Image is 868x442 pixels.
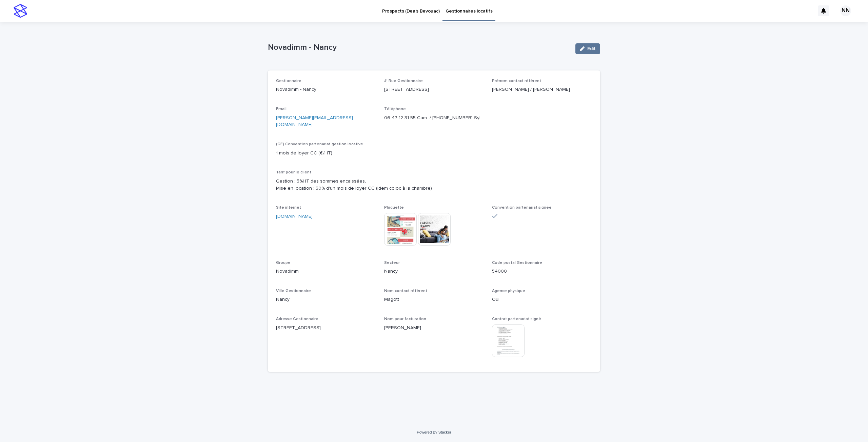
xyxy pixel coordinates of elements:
[276,178,592,192] p: Gestion : 5%HT des sommes encaissées, Mise en location : 50% d'un mois de loyer CC (idem coloc à ...
[276,115,353,127] a: [PERSON_NAME][EMAIL_ADDRESS][DOMAIN_NAME]
[492,86,592,93] p: [PERSON_NAME] / [PERSON_NAME]
[384,289,427,293] span: Nom contact référent
[276,107,287,111] span: Email
[575,43,600,54] button: Edit
[276,170,311,174] span: Tarif pour le client
[840,5,851,16] div: NN
[384,268,484,275] p: Nancy
[276,150,592,157] p: 1 mois de loyer CC (€/HT)
[276,142,363,146] span: (GE) Convention partenariat gestion locative
[276,261,291,265] span: Groupe
[492,289,525,293] span: Agence physique
[276,317,318,321] span: Adresse Gestionnaire
[276,289,311,293] span: Ville Gestionnaire
[384,324,484,332] p: [PERSON_NAME]
[384,206,404,210] span: Plaquette
[492,206,552,210] span: Convention partenariat signée
[384,86,484,93] p: [STREET_ADDRESS]
[384,296,484,303] p: Magott
[384,114,484,122] p: 06 47 12 31 55 Cam / [PHONE_NUMBER] Syl
[492,79,541,83] span: Prénom contact référent
[492,317,541,321] span: Contrat partenariat signé
[492,261,542,265] span: Code postal Gestionnaire
[384,261,400,265] span: Secteur
[276,296,376,303] p: Nancy
[384,79,423,83] span: #, Rue Gestionnaire
[384,317,426,321] span: Nom pour facturation
[276,79,301,83] span: Gestionnaire
[276,206,301,210] span: Site internet
[14,4,27,18] img: stacker-logo-s-only.png
[276,268,376,275] p: Novadimm
[276,214,313,219] a: [DOMAIN_NAME]
[276,324,376,332] p: [STREET_ADDRESS]
[492,296,592,303] p: Oui
[587,46,596,51] span: Edit
[384,107,406,111] span: Téléphone
[268,43,570,52] p: Novadimm - Nancy
[417,430,451,434] a: Powered By Stacker
[492,268,592,275] p: 54000
[276,86,376,93] p: Novadimm - Nancy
